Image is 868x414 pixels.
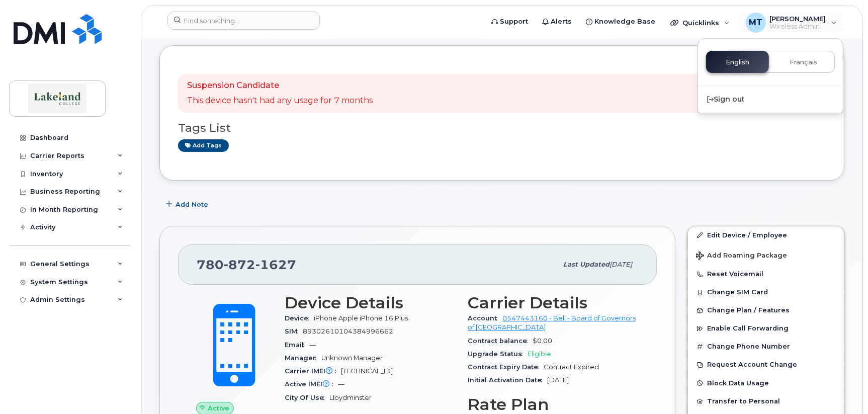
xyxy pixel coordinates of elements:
span: Manager [285,354,321,362]
button: Change Phone Number [688,338,844,356]
span: Add Note [176,200,208,209]
a: 0547443160 - Bell - Board of Governors of [GEOGRAPHIC_DATA] [468,314,636,331]
span: Knowledge Base [594,17,655,27]
a: Alerts [535,12,579,32]
span: [PERSON_NAME] [770,15,826,23]
button: Request Account Change [688,356,844,374]
button: Enable Call Forwarding [688,319,844,338]
span: MT [749,17,762,29]
span: Upgrade Status [468,350,528,358]
h3: Tags List [178,122,826,134]
p: Suspension Candidate [187,80,373,92]
button: Add Note [159,196,217,214]
span: $0.00 [533,337,552,345]
span: Carrier IMEI [285,367,341,375]
span: Support [500,17,528,27]
a: Add tags [178,139,229,152]
h3: Device Details [285,294,456,312]
a: Knowledge Base [579,12,662,32]
span: Contract balance [468,337,533,345]
h3: Carrier Details [468,294,639,312]
span: 872 [224,257,255,272]
span: 780 [197,257,296,272]
span: Initial Activation Date [468,376,547,384]
span: — [338,380,344,388]
a: Support [484,12,535,32]
div: Sign out [698,90,843,109]
span: [DATE] [610,261,632,268]
span: Active [208,403,229,413]
span: [DATE] [547,376,569,384]
span: 1627 [255,257,296,272]
span: Active IMEI [285,380,338,388]
span: City Of Use [285,394,329,401]
button: Reset Voicemail [688,265,844,283]
button: Add Roaming Package [688,244,844,265]
span: Alerts [551,17,572,27]
button: Transfer to Personal [688,392,844,410]
button: Change Plan / Features [688,301,844,319]
span: Contract Expiry Date [468,363,544,371]
button: Change SIM Card [688,283,844,301]
span: Account [468,314,502,322]
span: Change Plan / Features [707,307,790,314]
button: Block Data Usage [688,374,844,392]
span: Quicklinks [682,19,719,27]
a: Edit Device / Employee [688,226,844,244]
span: Unknown Manager [321,354,383,362]
span: Français [790,58,817,66]
span: Device [285,314,314,322]
span: Email [285,341,309,349]
span: Add Roaming Package [696,252,787,261]
span: 89302610104384996662 [303,327,393,335]
div: Margaret Templeton [739,13,844,33]
span: [TECHNICAL_ID] [341,367,393,375]
span: — [309,341,316,349]
div: Quicklinks [663,13,737,33]
span: Wireless Admin [770,23,826,31]
p: This device hasn't had any usage for 7 months [187,95,373,107]
span: iPhone Apple iPhone 16 Plus [314,314,408,322]
span: Last updated [563,261,610,268]
h3: Rate Plan [468,395,639,413]
input: Find something... [167,12,320,30]
span: SIM [285,327,303,335]
span: Eligible [528,350,551,358]
span: Contract Expired [544,363,599,371]
span: Enable Call Forwarding [707,325,789,333]
span: Lloydminster [329,394,372,401]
